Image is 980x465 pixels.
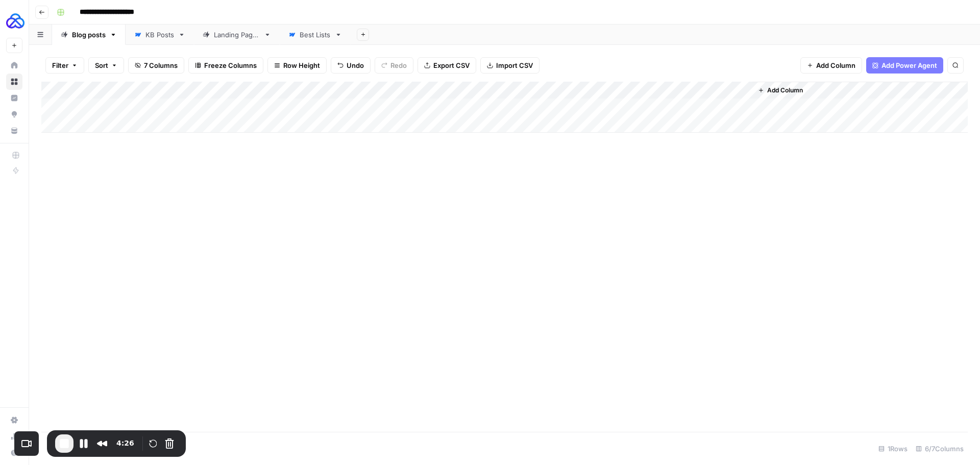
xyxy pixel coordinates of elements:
button: Add Power Agent [866,57,943,74]
a: Insights [6,90,22,106]
button: Import CSV [480,57,540,74]
a: KB Posts [126,25,194,45]
span: Export CSV [433,60,470,70]
a: Settings [6,412,22,428]
button: Add Column [754,84,807,97]
span: 7 Columns [144,60,178,70]
div: 6/7 Columns [912,440,968,457]
a: Browse [6,74,22,90]
div: Best Lists [300,30,331,40]
button: 7 Columns [128,57,184,74]
button: Sort [88,57,124,74]
button: Undo [331,57,371,74]
button: Add Column [800,57,862,74]
span: Redo [390,60,407,70]
span: Freeze Columns [204,60,257,70]
a: Blog posts [52,25,126,45]
a: Landing Pages [194,25,280,45]
button: Export CSV [418,57,476,74]
div: Blog posts [72,30,106,40]
div: Landing Pages [214,30,260,40]
a: Your Data [6,123,22,139]
a: Usage [6,428,22,445]
span: Row Height [283,60,320,70]
button: Filter [45,57,84,74]
div: 1 Rows [874,440,912,457]
span: Add Column [816,60,855,70]
img: AUQ Logo [6,12,24,30]
span: Filter [52,60,68,70]
a: Home [6,57,22,74]
span: Sort [95,60,108,70]
div: KB Posts [145,30,174,40]
span: Add Column [767,86,803,95]
button: Help + Support [6,445,22,461]
button: Workspace: AUQ [6,8,22,34]
span: Undo [347,60,364,70]
span: Import CSV [496,60,533,70]
a: Best Lists [280,25,351,45]
a: Opportunities [6,106,22,123]
button: Freeze Columns [188,57,263,74]
button: Row Height [267,57,327,74]
span: Add Power Agent [881,60,937,70]
button: Redo [375,57,413,74]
